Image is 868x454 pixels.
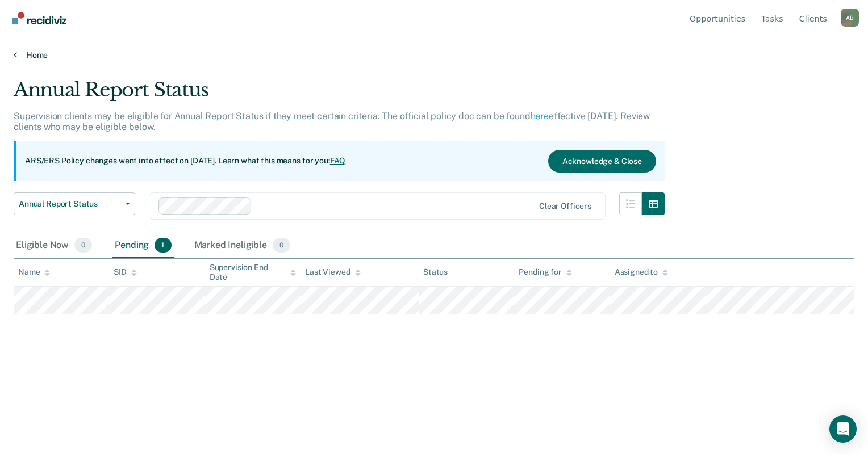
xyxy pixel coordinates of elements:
[112,233,173,258] div: Pending1
[14,233,94,258] div: Eligible Now0
[548,150,656,173] button: Acknowledge & Close
[25,155,345,167] p: ARS/ERS Policy changes went into effect on [DATE]. Learn what this means for you:
[841,9,859,27] div: A B
[19,199,121,209] span: Annual Report Status
[423,267,448,277] div: Status
[841,9,859,27] button: Profile dropdown button
[531,111,549,121] a: here
[114,267,137,277] div: SID
[210,263,296,282] div: Supervision End Date
[192,233,293,258] div: Marked Ineligible0
[14,78,665,111] div: Annual Report Status
[539,201,591,211] div: Clear officers
[829,415,857,443] div: Open Intercom Messenger
[615,267,668,277] div: Assigned to
[305,267,360,277] div: Last Viewed
[12,12,66,24] img: Recidiviz
[330,156,346,165] a: FAQ
[74,238,92,253] span: 0
[155,238,171,253] span: 1
[18,267,50,277] div: Name
[273,238,290,253] span: 0
[14,50,854,60] a: Home
[14,192,135,215] button: Annual Report Status
[519,267,571,277] div: Pending for
[14,111,650,132] p: Supervision clients may be eligible for Annual Report Status if they meet certain criteria. The o...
